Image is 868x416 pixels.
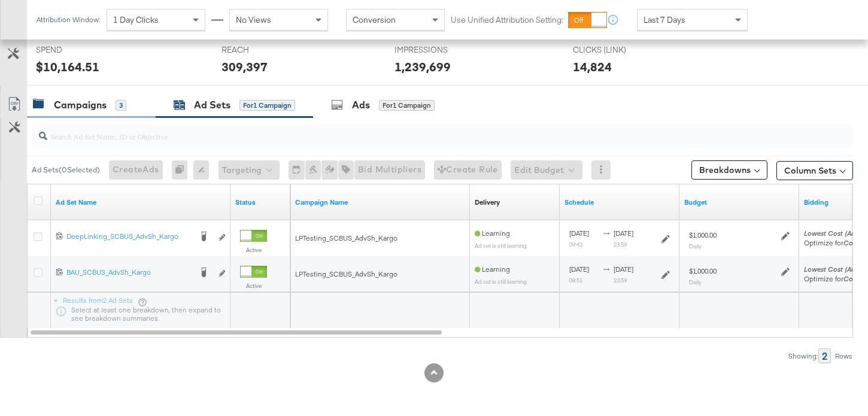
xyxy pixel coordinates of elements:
span: 1 Day Clicks [113,14,159,25]
span: IMPRESSIONS [394,44,484,56]
sub: 08:51 [569,277,582,284]
a: Your Ad Set name. [56,198,226,207]
sub: Ad set is still learning. [475,242,528,249]
div: 2 [818,348,831,363]
sub: Ad set is still learning. [475,278,528,285]
div: BAU_SCBUS_AdvSh_Kargo [66,268,191,277]
span: [DATE] [614,265,633,274]
span: SPEND [36,44,126,56]
div: 309,397 [221,58,268,75]
a: Shows the current state of your Ad Set. [235,198,286,207]
div: DeepLinking_SCBUS_AdvSh_Kargo [66,232,191,241]
div: Showing: [788,352,818,360]
div: Ad Sets [194,98,230,112]
button: Breakdowns [691,160,767,180]
span: Last 7 Days [644,14,685,25]
sub: Daily [689,278,702,286]
span: No Views [236,14,271,25]
div: for 1 Campaign [379,100,435,111]
span: Learning [475,265,510,274]
span: Conversion [353,14,396,25]
label: Use Unified Attribution Setting: [451,14,563,26]
a: Reflects the ability of your Ad Set to achieve delivery based on ad states, schedule and budget. [475,198,500,207]
div: Delivery [475,198,500,207]
a: BAU_SCBUS_AdvSh_Kargo [66,268,191,280]
div: Attribution Window: [36,16,101,24]
div: Campaigns [54,98,107,112]
span: CLICKS (LINK) [573,44,663,56]
div: Rows [834,352,853,360]
div: for 1 Campaign [239,100,295,111]
span: LPTesting_SCBUS_AdvSh_Kargo [295,233,397,242]
input: Search Ad Set Name, ID or Objective [47,120,780,143]
button: Column Sets [776,161,853,180]
div: Ad Sets ( 0 Selected) [32,165,100,175]
div: $1,000.00 [689,266,717,276]
a: DeepLinking_SCBUS_AdvSh_Kargo [66,232,191,244]
a: Shows the current budget of Ad Set. [684,198,794,207]
div: 0 [172,160,193,180]
div: $10,164.51 [36,58,99,75]
span: REACH [221,44,311,56]
div: 1,239,699 [394,58,451,75]
div: Ads [352,98,370,112]
div: 14,824 [573,58,612,75]
span: [DATE] [614,229,633,238]
sub: 09:43 [569,241,582,248]
span: Learning [475,229,510,238]
span: [DATE] [569,229,589,238]
span: LPTesting_SCBUS_AdvSh_Kargo [295,269,397,278]
sub: 23:59 [614,241,627,248]
div: $1,000.00 [689,230,717,240]
sub: 23:59 [614,277,627,284]
div: 3 [116,100,126,111]
label: Active [240,282,267,290]
sub: Daily [689,242,702,250]
label: Active [240,246,267,254]
a: Your campaign name. [295,198,465,207]
a: Shows when your Ad Set is scheduled to deliver. [564,198,675,207]
span: [DATE] [569,265,589,274]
